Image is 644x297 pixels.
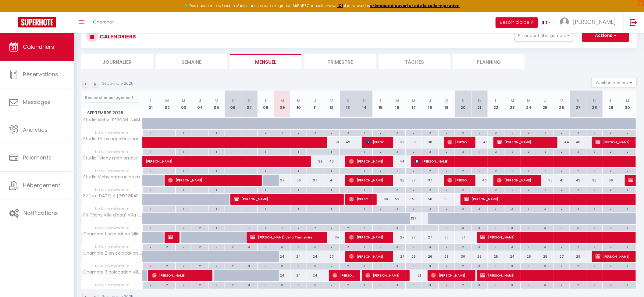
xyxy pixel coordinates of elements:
div: 1 [340,168,356,174]
div: 1 [389,168,405,174]
span: [PERSON_NAME] [628,174,642,186]
th: 18 [422,91,438,118]
div: 2 [439,168,455,174]
span: [PERSON_NAME] [349,251,387,262]
div: 1 [307,187,323,192]
span: Nb Nuits minimum [82,187,142,193]
div: 3 [406,206,422,211]
span: [PERSON_NAME] [234,193,338,205]
div: 1 [356,168,372,174]
div: 1 [340,148,356,154]
div: 1 [290,206,307,211]
div: 2 [307,130,323,135]
div: 1 [274,206,290,211]
div: 38 [406,137,422,148]
div: 1 [159,168,175,174]
th: 19 [438,91,455,118]
th: 07 [241,91,258,118]
div: 2 [570,187,586,192]
div: 1 [258,148,274,154]
div: 2 [406,168,422,174]
abbr: M [182,98,185,104]
span: [PERSON_NAME] [497,136,552,148]
abbr: M [412,98,415,104]
span: [PERSON_NAME] [573,18,616,26]
li: Trimestre [304,54,376,69]
div: 37 [307,175,323,186]
div: 1 [340,206,356,211]
li: Mensuel [230,54,301,69]
abbr: D [593,98,596,104]
div: 2 [373,148,389,154]
div: 1 [356,187,372,192]
th: 11 [307,91,323,118]
abbr: V [560,98,563,104]
span: [PERSON_NAME] [349,174,387,186]
div: 38 [586,175,603,186]
span: [PERSON_NAME] [431,270,469,281]
div: 2 [422,148,438,154]
div: 2 [373,130,389,135]
div: 2 [586,148,603,154]
img: Super Booking [18,17,56,27]
abbr: M [527,98,531,104]
div: 43 [323,156,340,167]
div: 37 [274,175,290,186]
div: 2 [586,168,603,174]
div: 2 [570,148,586,154]
div: 3 [521,206,537,211]
li: Planning [453,54,525,69]
th: 02 [159,91,175,118]
th: 24 [521,91,537,118]
span: Notifications [23,209,58,217]
div: 1 [208,206,225,211]
div: 1 [323,168,340,174]
span: Chercher [93,19,114,25]
div: 2 [471,168,488,174]
div: 41 [323,175,340,186]
div: 2 [537,148,553,154]
div: 50 [422,194,438,205]
div: 3 [488,206,504,211]
span: Réservations [23,70,58,78]
div: 2 [455,168,471,174]
span: Nb Nuits minimum [82,168,142,174]
div: 2 [455,148,471,154]
div: 2 [373,168,389,174]
a: créneaux d'ouverture de la salle migration [370,3,460,8]
div: 2 [504,148,521,154]
abbr: V [445,98,448,104]
span: Paiements [23,154,52,161]
abbr: M [297,98,301,104]
div: 1 [241,148,258,154]
div: 1 [208,130,225,135]
div: 1 [323,206,340,211]
div: 1 [307,168,323,174]
li: Tâches [379,54,450,69]
div: 1 [143,130,159,135]
a: ICI [337,3,343,8]
div: 1 [143,148,159,154]
button: Actions [582,30,629,42]
div: 1 [290,148,307,154]
abbr: M [165,98,169,104]
div: 2 [389,130,405,135]
abbr: V [330,98,333,104]
div: 1 [192,206,208,211]
th: 28 [586,91,603,118]
input: Rechercher un logement... [85,92,139,103]
span: [PERSON_NAME] [168,174,256,186]
th: 14 [356,91,373,118]
div: 2 [553,148,570,154]
div: 2 [455,130,471,135]
abbr: J [199,98,201,104]
th: 15 [373,91,389,118]
button: Besoin d'aide ? [496,17,538,28]
th: 30 [619,91,636,118]
div: 1 [241,168,258,174]
div: 2 [603,187,619,192]
div: 2 [586,130,603,135]
button: Ouvrir le widget de chat LiveChat [5,2,23,21]
div: 2 [603,148,619,154]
